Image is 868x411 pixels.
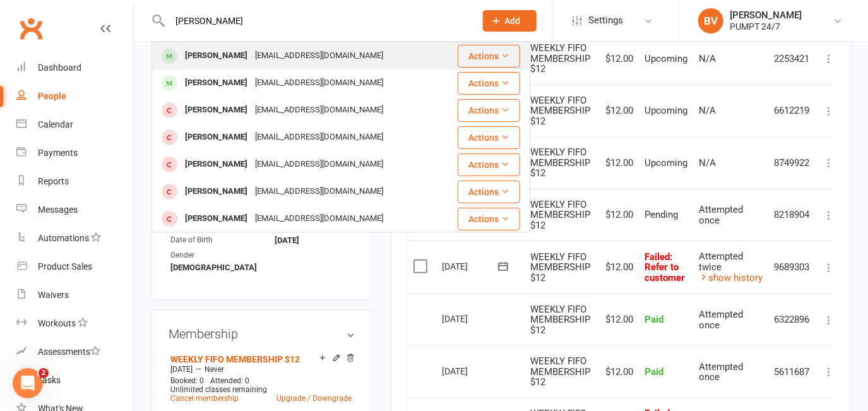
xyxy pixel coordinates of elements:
div: [PERSON_NAME] [730,9,802,21]
iframe: Intercom live chat [13,368,43,398]
div: Waivers [38,290,69,300]
span: Attended: 0 [210,376,249,385]
div: Automations [38,233,89,243]
button: Actions [458,45,520,68]
span: : Refer to customer [645,251,685,283]
span: Attempted once [699,309,743,331]
button: Add [483,10,537,32]
div: [PERSON_NAME] [181,74,251,92]
span: N/A [699,105,716,116]
td: 8218904 [768,189,816,241]
div: Reports [38,176,69,186]
span: [DATE] [170,365,193,374]
button: Actions [458,208,520,230]
div: Assessments [38,347,100,357]
span: Upcoming [645,53,687,64]
div: Gender [170,249,275,261]
span: WEEKLY FIFO MEMBERSHIP $12 [530,355,590,388]
span: Paid [645,314,663,325]
div: [DATE] [442,361,500,381]
div: Tasks [38,375,61,385]
span: WEEKLY FIFO MEMBERSHIP $12 [530,146,590,179]
a: Upgrade / Downgrade [276,394,352,403]
span: Unlimited classes remaining [170,385,267,394]
span: Never [205,365,224,374]
div: [PERSON_NAME] [181,210,251,228]
span: WEEKLY FIFO MEMBERSHIP $12 [530,95,590,127]
div: [EMAIL_ADDRESS][DOMAIN_NAME] [251,47,387,65]
div: [DATE] [442,309,500,328]
a: Calendar [16,110,133,139]
a: Payments [16,139,133,167]
div: Workouts [38,318,76,328]
span: Booked: 0 [170,376,204,385]
a: Waivers [16,281,133,309]
td: $12.00 [596,85,639,137]
div: Dashboard [38,63,81,73]
div: Product Sales [38,261,92,271]
strong: [DATE] [275,235,347,245]
td: 5611687 [768,345,816,398]
div: [DATE] [442,256,500,276]
td: 6322896 [768,294,816,346]
a: Tasks [16,366,133,395]
a: show history [699,272,763,283]
a: Product Sales [16,253,133,281]
a: Clubworx [15,13,47,44]
div: BV [698,8,723,33]
a: WEEKLY FIFO MEMBERSHIP $12 [170,354,300,364]
a: Dashboard [16,54,133,82]
a: People [16,82,133,110]
td: $12.00 [596,294,639,346]
span: Attempted once [699,204,743,226]
div: Messages [38,205,78,215]
td: 2253421 [768,32,816,85]
span: Add [505,16,521,26]
div: [EMAIL_ADDRESS][DOMAIN_NAME] [251,128,387,146]
div: PUMPT 24/7 [730,21,802,32]
div: Calendar [38,119,73,129]
span: WEEKLY FIFO MEMBERSHIP $12 [530,251,590,283]
span: Paid [645,366,663,378]
div: Payments [38,148,78,158]
button: Actions [458,181,520,203]
div: [EMAIL_ADDRESS][DOMAIN_NAME] [251,182,387,201]
div: [PERSON_NAME] [181,182,251,201]
td: $12.00 [596,32,639,85]
input: Search... [166,12,467,30]
td: 8749922 [768,136,816,189]
div: [PERSON_NAME] [181,128,251,146]
div: People [38,91,66,101]
span: Failed [645,251,685,283]
div: — [167,364,355,374]
div: [EMAIL_ADDRESS][DOMAIN_NAME] [251,155,387,174]
span: WEEKLY FIFO MEMBERSHIP $12 [530,199,590,231]
span: N/A [699,53,716,64]
span: WEEKLY FIFO MEMBERSHIP $12 [530,42,590,74]
span: N/A [699,157,716,169]
td: $12.00 [596,345,639,398]
div: [EMAIL_ADDRESS][DOMAIN_NAME] [251,101,387,119]
td: 9689303 [768,241,816,294]
button: Actions [458,153,520,176]
a: Reports [16,167,133,196]
div: [EMAIL_ADDRESS][DOMAIN_NAME] [251,210,387,228]
a: Assessments [16,338,133,366]
span: 2 [39,368,49,378]
span: Attempted once [699,361,743,383]
td: $12.00 [596,136,639,189]
a: Cancel membership [170,394,239,403]
div: [PERSON_NAME] [181,47,251,65]
td: $12.00 [596,241,639,294]
span: Upcoming [645,105,687,116]
span: Upcoming [645,157,687,169]
button: Actions [458,72,520,95]
div: [PERSON_NAME] [181,155,251,174]
a: Messages [16,196,133,224]
button: Actions [458,126,520,149]
div: Date of Birth [170,234,275,246]
td: $12.00 [596,189,639,241]
a: Automations [16,224,133,253]
strong: [DEMOGRAPHIC_DATA] [170,263,257,272]
span: Settings [588,6,623,35]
